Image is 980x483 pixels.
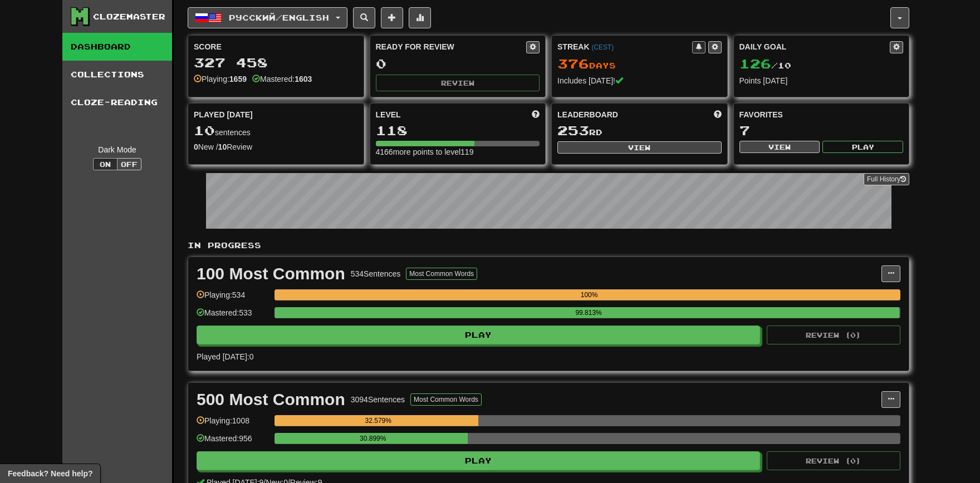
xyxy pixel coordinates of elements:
[739,109,904,120] div: Favorites
[188,240,909,251] p: In Progress
[557,109,618,120] span: Leaderboard
[194,73,247,85] div: Playing:
[194,141,358,152] div: New / Review
[376,75,540,91] button: Review
[557,57,722,71] div: Day s
[197,289,269,308] div: Playing: 534
[62,88,172,116] a: Cloze-Reading
[406,268,477,280] button: Most Common Words
[295,75,312,83] strong: 1603
[8,468,92,479] span: Open feedback widget
[278,289,900,300] div: 100%
[557,41,692,52] div: Streak
[194,41,358,52] div: Score
[376,57,540,71] div: 0
[739,124,904,137] div: 7
[197,352,253,361] span: Played [DATE]: 0
[351,394,405,405] div: 3094 Sentences
[376,146,540,157] div: 4166 more points to level 119
[351,268,401,279] div: 534 Sentences
[188,7,347,28] button: Русский/English
[557,141,722,154] button: View
[557,124,722,138] div: rd
[194,109,253,120] span: Played [DATE]
[410,393,482,406] button: Most Common Words
[194,122,215,138] span: 10
[194,142,198,151] strong: 0
[194,124,358,138] div: sentences
[767,326,900,344] button: Review (0)
[739,75,904,86] div: Points [DATE]
[381,7,403,28] button: Add sentence to collection
[62,33,172,61] a: Dashboard
[739,141,820,153] button: View
[197,433,269,451] div: Mastered: 956
[409,7,431,28] button: More stats
[197,307,269,326] div: Mastered: 533
[194,56,358,70] div: 327 458
[767,451,900,470] button: Review (0)
[252,73,312,85] div: Mastered:
[591,43,614,51] a: (CEST)
[822,141,903,153] button: Play
[93,158,117,170] button: On
[557,122,589,138] span: 253
[714,109,722,120] span: This week in points, UTC
[197,451,760,470] button: Play
[557,75,722,86] div: Includes [DATE]!
[71,144,164,155] div: Dark Mode
[532,109,540,120] span: Score more points to level up
[93,11,165,22] div: Clozemaster
[278,307,899,318] div: 99.813%
[376,109,401,120] span: Level
[229,13,329,22] span: Русский / English
[864,173,909,185] a: Full History
[229,75,247,83] strong: 1659
[197,326,760,344] button: Play
[739,61,791,70] span: / 10
[739,56,771,71] span: 126
[197,391,345,408] div: 500 Most Common
[353,7,375,28] button: Search sentences
[117,158,141,170] button: Off
[376,124,540,137] div: 118
[376,41,527,52] div: Ready for Review
[197,415,269,433] div: Playing: 1008
[218,142,227,151] strong: 10
[557,56,589,71] span: 376
[197,265,345,282] div: 100 Most Common
[278,415,478,426] div: 32.579%
[62,61,172,88] a: Collections
[278,433,468,444] div: 30.899%
[739,41,890,53] div: Daily Goal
